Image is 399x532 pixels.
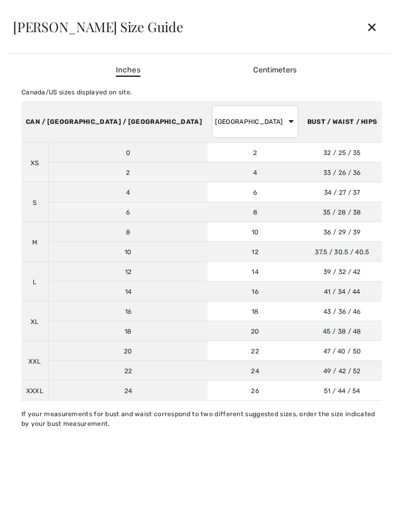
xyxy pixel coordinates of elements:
td: 8 [208,202,302,222]
div: If your measurements for bust and waist correspond to two different suggested sizes, order the si... [21,409,382,428]
th: BUST / WAIST / HIPS [302,101,382,143]
span: Centimeters [253,65,297,75]
td: 10 [48,242,208,262]
td: M [21,222,48,262]
td: 14 [48,282,208,301]
td: 6 [48,202,208,222]
span: Inches [116,64,141,77]
td: 24 [48,381,208,401]
td: S [21,182,48,222]
td: 2 [208,143,302,162]
td: 20 [48,341,208,361]
td: 20 [208,321,302,341]
span: 32 / 25 / 35 [323,149,361,157]
td: 26 [208,381,302,401]
td: 0 [48,143,208,162]
span: 34 / 27 / 37 [324,189,360,196]
td: 8 [48,222,208,242]
td: 18 [208,301,302,321]
span: 33 / 26 / 36 [323,169,361,176]
td: L [21,262,48,301]
th: CAN / [GEOGRAPHIC_DATA] / [GEOGRAPHIC_DATA] [21,101,208,143]
span: 45 / 38 / 48 [323,328,361,335]
span: 41 / 34 / 44 [324,288,360,295]
span: 39 / 32 / 42 [323,268,361,276]
td: 12 [48,262,208,282]
td: 12 [208,242,302,262]
span: 47 / 40 / 50 [323,348,361,355]
td: XXXL [21,381,48,401]
span: 35 / 28 / 38 [323,209,361,216]
span: Chat [26,8,48,17]
span: 37.5 / 30.5 / 40.5 [315,248,369,256]
span: 49 / 42 / 52 [323,367,361,375]
div: ✕ [358,16,386,38]
div: Canada/US sizes displayed on site. [21,87,382,97]
td: 14 [208,262,302,282]
td: 2 [48,162,208,182]
td: 22 [208,341,302,361]
td: 18 [48,321,208,341]
span: 51 / 44 / 54 [324,387,360,395]
td: 22 [48,361,208,381]
td: XL [21,301,48,341]
td: 24 [208,361,302,381]
td: 16 [48,301,208,321]
td: 4 [208,162,302,182]
td: 6 [208,182,302,202]
div: [PERSON_NAME] Size Guide [13,20,358,33]
td: 16 [208,282,302,301]
td: XXL [21,341,48,381]
td: 4 [48,182,208,202]
td: 10 [208,222,302,242]
td: XS [21,143,48,182]
span: 36 / 29 / 39 [323,228,361,236]
span: 43 / 36 / 46 [323,308,361,315]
